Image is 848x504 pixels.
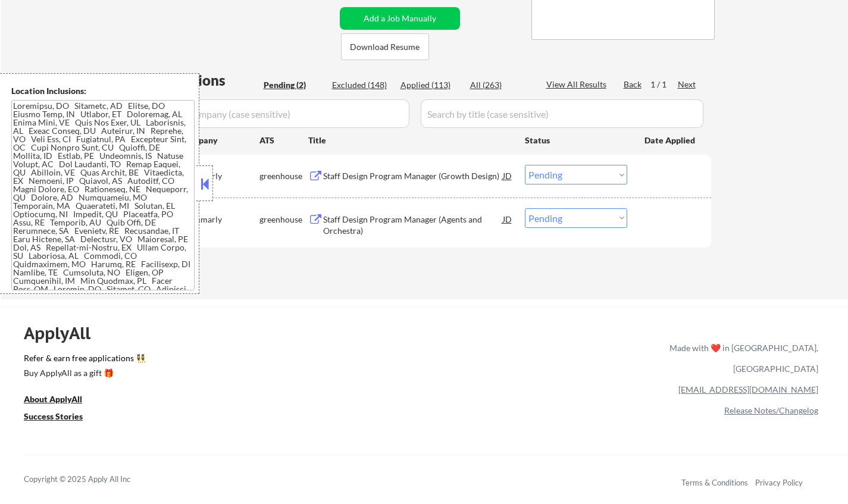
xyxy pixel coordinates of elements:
[340,7,460,30] button: Add a Job Manually
[525,129,627,151] div: Status
[11,85,195,97] div: Location Inclusions:
[182,134,259,146] div: Company
[421,99,703,128] input: Search by title (case sensitive)
[332,79,392,91] div: Excluded (148)
[24,323,104,343] div: ApplyAll
[470,79,530,91] div: All (263)
[323,170,503,182] div: Staff Design Program Manager (Growth Design)
[24,410,99,425] a: Success Stories
[323,214,503,237] div: Staff Design Program Manager (Agents and Orchestra)
[502,165,514,186] div: JD
[24,369,143,377] div: Buy ApplyAll as a gift 🎁
[259,134,308,146] div: ATS
[644,134,697,146] div: Date Applied
[502,208,514,230] div: JD
[182,170,259,182] div: grammarly
[678,79,697,90] div: Next
[341,33,429,60] button: Download Resume
[24,393,99,408] a: About ApplyAll
[142,99,409,128] input: Search by company (case sensitive)
[24,354,421,367] a: Refer & earn free applications 👯‍♀️
[24,394,82,404] u: About ApplyAll
[546,79,610,90] div: View All Results
[400,79,460,91] div: Applied (113)
[724,405,818,415] a: Release Notes/Changelog
[755,478,803,487] a: Privacy Policy
[259,214,308,226] div: greenhouse
[264,79,323,91] div: Pending (2)
[678,384,818,395] a: [EMAIL_ADDRESS][DOMAIN_NAME]
[24,411,83,421] u: Success Stories
[24,367,143,381] a: Buy ApplyAll as a gift 🎁
[665,337,818,379] div: Made with ❤️ in [GEOGRAPHIC_DATA], [GEOGRAPHIC_DATA]
[259,170,308,182] div: greenhouse
[182,214,259,226] div: grammarly
[24,474,161,486] div: Copyright © 2025 Apply All Inc
[681,478,748,487] a: Terms & Conditions
[624,79,643,90] div: Back
[308,134,514,146] div: Title
[650,79,678,90] div: 1 / 1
